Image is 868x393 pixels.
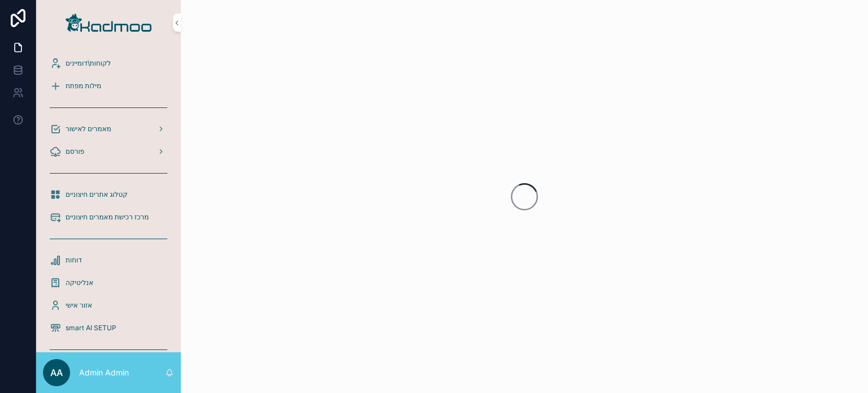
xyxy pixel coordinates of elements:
span: smart AI SETUP [66,323,116,332]
span: AA [50,366,63,379]
p: Admin Admin [79,367,129,378]
span: אזור אישי [66,301,92,310]
a: אנליטיקה [43,273,174,293]
span: מרכז רכישת מאמרים חיצוניים [66,213,149,222]
span: מאמרים לאישור [66,124,111,133]
span: לקוחות\דומיינים [66,59,111,68]
span: מילות מפתח [66,81,101,90]
a: smart AI SETUP [43,318,174,338]
span: אנליטיקה [66,278,93,287]
a: קטלוג אתרים חיצוניים [43,184,174,205]
a: מאמרים לאישור [43,119,174,139]
a: מרכז רכישת מאמרים חיצוניים [43,207,174,227]
a: פורסם [43,141,174,162]
a: דוחות [43,250,174,270]
span: דוחות [66,256,82,265]
a: אזור אישי [43,295,174,316]
span: קטלוג אתרים חיצוניים [66,190,128,199]
span: פורסם [66,147,84,156]
a: מילות מפתח [43,76,174,96]
a: לקוחות\דומיינים [43,53,174,74]
div: scrollable content [36,45,181,352]
img: App logo [66,14,151,32]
